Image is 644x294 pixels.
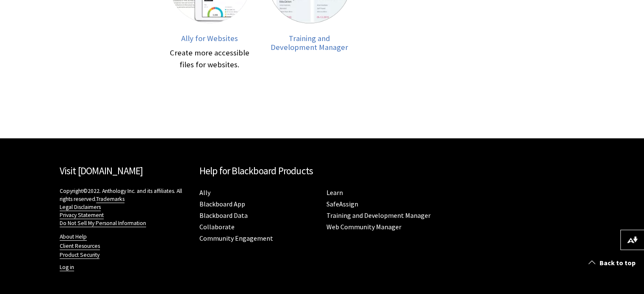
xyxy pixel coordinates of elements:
[60,187,191,227] p: Copyright©2022. Anthology Inc. and its affiliates. All rights reserved.
[326,200,358,209] a: SafeAssign
[199,164,445,179] h2: Help for Blackboard Products
[199,200,245,209] a: Blackboard App
[271,33,348,52] span: Training and Development Manager
[60,242,100,250] a: Client Resources
[60,233,87,241] a: About Help
[60,165,143,177] a: Visit [DOMAIN_NAME]
[199,223,235,231] a: Collaborate
[582,255,644,271] a: Back to top
[199,211,248,220] a: Blackboard Data
[326,188,343,197] a: Learn
[326,211,431,220] a: Training and Development Manager
[60,212,104,219] a: Privacy Statement
[168,47,251,71] div: Create more accessible files for websites.
[60,203,101,211] a: Legal Disclaimers
[96,195,124,203] a: Trademarks
[60,220,146,227] a: Do Not Sell My Personal Information
[199,188,210,197] a: Ally
[60,264,74,271] a: Log in
[181,33,238,43] span: Ally for Websites
[60,251,100,259] a: Product Security
[199,234,273,243] a: Community Engagement
[326,223,401,231] a: Web Community Manager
